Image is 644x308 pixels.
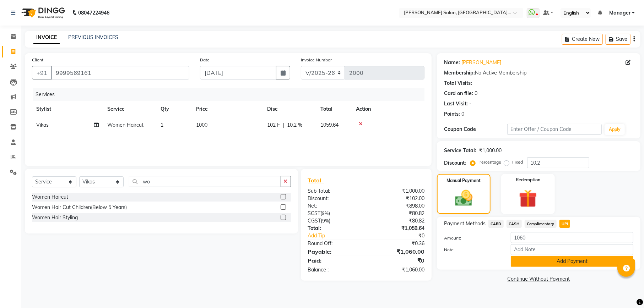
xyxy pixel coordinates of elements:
span: CGST [308,218,321,224]
div: Service Total: [444,147,476,154]
div: ₹1,060.00 [366,247,430,256]
div: ₹898.00 [366,202,430,210]
div: ₹1,000.00 [366,187,430,195]
input: Search by Name/Mobile/Email/Code [51,66,189,79]
div: Name: [444,59,460,66]
span: Vikas [36,122,49,128]
input: Search or Scan [129,176,281,187]
input: Amount [511,232,633,243]
label: Note: [439,247,505,253]
div: Payable: [303,247,366,256]
label: Percentage [478,159,501,165]
th: Qty [156,101,192,117]
a: Add Tip [303,232,377,240]
a: PREVIOUS INVOICES [68,34,118,40]
button: Create New [562,34,603,45]
div: 0 [475,90,477,97]
b: 08047224946 [78,3,109,23]
label: Amount: [439,235,505,241]
button: Apply [605,124,625,135]
th: Price [192,101,263,117]
a: Continue Without Payment [438,275,639,283]
div: Women Hair Cut Children(Below 5 Years) [32,204,127,211]
div: ₹102.00 [366,195,430,202]
img: _gift.svg [513,187,543,210]
div: ₹80.82 [366,210,430,217]
span: 9% [322,210,329,216]
span: 9% [323,218,329,224]
div: Balance : [303,266,366,274]
div: Women Hair Styling [32,214,78,221]
div: ₹0 [366,256,430,265]
div: Total: [303,225,366,232]
div: ₹1,059.64 [366,225,430,232]
span: 102 F [267,121,280,129]
img: _cash.svg [450,188,478,208]
span: SGST [308,210,321,216]
div: Last Visit: [444,100,468,108]
img: logo [18,3,67,23]
th: Disc [263,101,316,117]
div: Net: [303,202,366,210]
input: Enter Offer / Coupon Code [507,124,602,135]
button: +91 [32,66,52,79]
span: CARD [488,220,504,228]
span: Total [308,177,324,184]
th: Total [316,101,352,117]
span: 1 [161,122,163,128]
div: ₹0 [377,232,430,240]
div: 0 [461,110,464,118]
label: Manual Payment [447,177,481,184]
span: Complimentary [525,220,557,228]
span: 10.2 % [287,121,302,129]
button: Add Payment [511,256,633,267]
span: CASH [507,220,522,228]
label: Fixed [512,159,523,165]
div: ₹1,000.00 [479,147,502,154]
div: No Active Membership [444,69,633,77]
th: Stylist [32,101,103,117]
label: Invoice Number [301,57,332,63]
div: Coupon Code [444,126,507,133]
div: ₹1,060.00 [366,266,430,274]
div: Membership: [444,69,475,77]
div: Sub Total: [303,187,366,195]
span: 1059.64 [320,122,339,128]
a: [PERSON_NAME] [461,59,501,66]
div: Paid: [303,256,366,265]
div: Discount: [303,195,366,202]
span: Payment Methods [444,220,486,227]
div: Total Visits: [444,79,472,87]
th: Action [352,101,424,117]
label: Date [200,57,210,63]
div: Discount: [444,159,466,167]
div: Points: [444,110,460,118]
span: | [283,121,284,129]
a: INVOICE [33,31,60,44]
button: Save [606,34,631,45]
div: Services [33,88,430,101]
input: Add Note [511,244,633,255]
label: Redemption [516,177,540,183]
div: ₹0.36 [366,240,430,247]
div: Card on file: [444,90,473,97]
span: Manager [609,9,631,17]
div: ( ) [303,210,366,217]
span: Women Haircut [107,122,144,128]
th: Service [103,101,156,117]
div: ( ) [303,217,366,225]
label: Client [32,57,43,63]
div: Round Off: [303,240,366,247]
span: 1000 [196,122,207,128]
div: ₹80.82 [366,217,430,225]
div: - [469,100,471,108]
div: Women Haircut [32,193,68,201]
span: UPI [559,220,570,228]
